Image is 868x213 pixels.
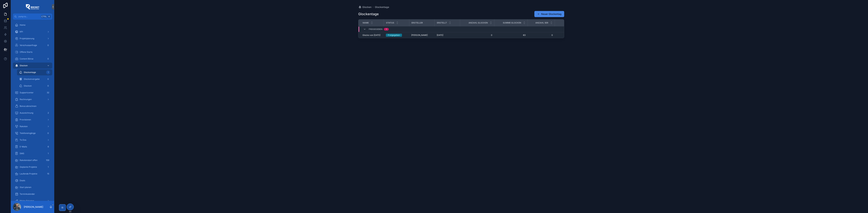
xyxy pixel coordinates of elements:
[13,63,52,69] a: Glocken
[555,34,583,37] span: 0
[13,42,52,48] a: Vorschussanfrage0
[13,14,52,20] button: Jump to...CtrlK
[13,184,52,190] a: Start planen
[18,15,40,18] span: Jump to...
[20,166,37,168] span: Geplante Projekte
[20,118,31,121] span: Provisionen
[13,191,52,197] a: Terminkalender
[20,179,25,182] span: Deals
[13,123,52,129] a: Raketen
[20,139,26,141] span: To Dos
[13,157,52,163] a: Raketenstart offen159
[13,130,52,136] a: Telefoneingänge0
[46,91,50,95] div: 32
[20,125,28,128] span: Raketen
[13,171,52,177] a: Laufende Projekte15
[17,76,52,82] a: Glockenvergabe0
[17,83,52,89] a: Glocken0
[362,34,380,37] span: Glocke von [DATE]
[462,34,492,37] span: 0
[386,21,394,24] span: Status
[362,5,371,9] span: Glocken
[13,49,52,55] a: Offene Starts
[20,30,23,33] span: KPI
[13,144,52,150] a: E-Mails6
[20,132,36,135] span: Telefoneingänge
[13,198,52,204] a: Meine Raketen
[20,51,32,53] span: Offene Starts
[41,15,47,18] span: Ctrl
[24,78,40,80] span: Glockenvergabe
[46,57,50,61] div: 0
[388,34,400,37] div: Freigegeben
[17,69,52,75] a: Glockentage1
[46,172,50,176] div: 15
[13,22,52,28] a: Home
[411,34,428,37] span: [PERSON_NAME]
[20,37,34,40] span: Projektplanung
[20,186,31,189] span: Start planen
[534,11,564,17] button: Neuer Glockentag
[24,85,32,87] span: Glocken
[411,21,423,24] span: Ersteller
[11,20,54,201] div: scrollable content
[20,98,32,101] span: Rechnungen
[13,90,52,96] a: Supportcenter32
[48,15,51,18] span: K
[13,103,52,109] a: Bonus abrechnen
[13,164,52,170] a: Geplante Projekte1
[46,77,50,81] div: 0
[13,56,52,62] a: Content Börse0
[13,35,52,42] a: Projektplanung
[45,158,50,162] div: 159
[46,165,50,169] div: 1
[13,96,52,102] a: Rechnungen
[437,21,447,24] span: Erstellt
[13,177,52,184] a: Deals
[20,112,33,114] span: Auszeichnung
[46,131,50,135] div: 0
[437,34,443,37] span: [DATE]
[20,24,25,26] span: Home
[363,21,369,24] span: Name
[20,145,27,148] span: E-Mails
[13,137,52,143] a: To Dos
[20,91,34,94] span: Supportcenter
[46,151,50,156] div: 1
[503,21,521,24] span: Summe Glocken
[24,71,36,74] span: Glockentage
[20,152,24,155] span: SMS
[13,150,52,157] a: SMS1
[20,105,36,108] span: Bonus abrechnen
[13,117,52,123] a: Provisionen
[20,199,34,202] span: Meine Raketen
[46,145,50,149] div: 6
[496,34,526,37] span: €0
[46,70,50,74] div: 1
[13,110,52,116] a: Auszeichnung2
[535,21,548,24] span: Anzahl 5er
[358,5,371,9] a: Glocken
[46,111,50,115] div: 2
[46,43,50,47] div: 0
[24,205,43,209] p: [PERSON_NAME]
[369,28,382,31] span: Freigegeben
[20,57,33,60] span: Content Börse
[20,64,28,67] span: Glocken
[530,34,553,37] span: 0
[386,28,387,31] div: 1
[375,5,389,9] a: Glockentage
[20,172,37,175] span: Laufende Projekte
[26,4,39,9] img: App logo
[469,21,488,24] span: Anzahl Glocken
[358,12,379,16] h1: Glockentage
[20,193,35,195] span: Terminkalender
[13,29,52,35] a: KPI
[20,44,37,47] span: Vorschussanfrage
[46,84,50,88] div: 0
[20,159,37,162] span: Raketenstart offen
